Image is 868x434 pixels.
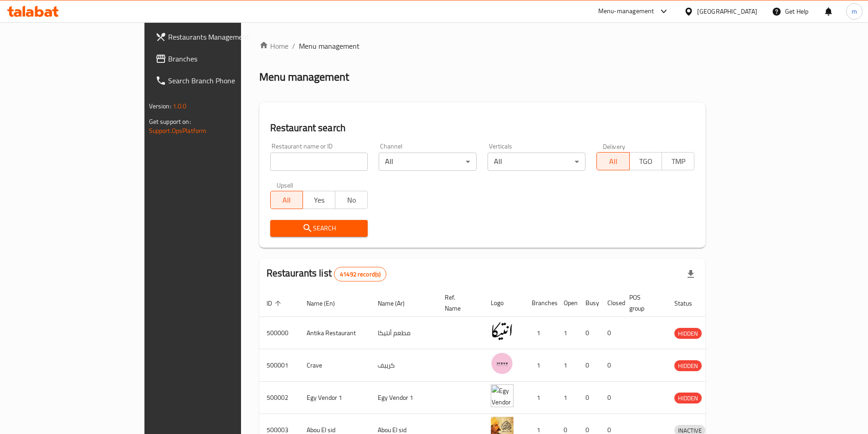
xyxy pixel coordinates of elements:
[674,328,702,339] span: HIDDEN
[370,317,437,349] td: مطعم أنتيكا
[378,298,416,309] span: Name (Ar)
[483,289,524,317] th: Logo
[578,349,600,382] td: 0
[173,100,187,112] span: 1.0.0
[379,153,477,171] div: All
[299,382,370,414] td: Egy Vendor 1
[277,182,293,188] label: Upsell
[299,41,360,51] span: Menu management
[307,298,347,309] span: Name (En)
[370,382,437,414] td: Egy Vendor 1
[578,382,600,414] td: 0
[148,26,289,48] a: Restaurants Management
[148,70,289,92] a: Search Branch Phone
[633,155,658,168] span: TGO
[578,317,600,349] td: 0
[277,223,361,234] span: Search
[598,6,654,17] div: Menu-management
[556,382,578,414] td: 1
[335,191,368,209] button: No
[259,41,706,51] nav: breadcrumb
[556,317,578,349] td: 1
[259,70,349,84] h2: Menu management
[600,317,622,349] td: 0
[680,263,702,285] div: Export file
[524,289,556,317] th: Branches
[149,100,171,112] span: Version:
[339,194,364,207] span: No
[488,153,586,171] div: All
[270,220,368,237] button: Search
[556,349,578,382] td: 1
[524,317,556,349] td: 1
[445,292,473,314] span: Ref. Name
[303,191,335,209] button: Yes
[270,121,695,135] h2: Restaurant search
[629,292,656,314] span: POS group
[491,320,514,342] img: Antika Restaurant
[168,53,282,64] span: Branches
[600,349,622,382] td: 0
[662,152,694,170] button: TMP
[267,298,284,309] span: ID
[292,41,295,51] li: /
[267,266,387,281] h2: Restaurants list
[149,125,207,137] a: Support.OpsPlatform
[674,393,702,403] span: HIDDEN
[666,155,691,168] span: TMP
[556,289,578,317] th: Open
[270,153,368,171] input: Search for restaurant name or ID..
[168,31,282,42] span: Restaurants Management
[299,349,370,382] td: Crave
[149,116,191,128] span: Get support on:
[370,349,437,382] td: كرييف
[168,75,282,86] span: Search Branch Phone
[674,360,702,371] div: HIDDEN
[603,143,626,149] label: Delivery
[491,352,514,375] img: Crave
[600,382,622,414] td: 0
[674,361,702,371] span: HIDDEN
[852,6,857,16] span: m
[596,152,629,170] button: All
[307,194,332,207] span: Yes
[491,384,514,407] img: Egy Vendor 1
[274,194,299,207] span: All
[270,191,303,209] button: All
[334,267,386,281] div: Total records count
[334,270,386,279] span: 41492 record(s)
[601,155,626,168] span: All
[578,289,600,317] th: Busy
[524,382,556,414] td: 1
[697,6,757,16] div: [GEOGRAPHIC_DATA]
[299,317,370,349] td: Antika Restaurant
[600,289,622,317] th: Closed
[148,48,289,70] a: Branches
[674,298,704,309] span: Status
[629,152,662,170] button: TGO
[524,349,556,382] td: 1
